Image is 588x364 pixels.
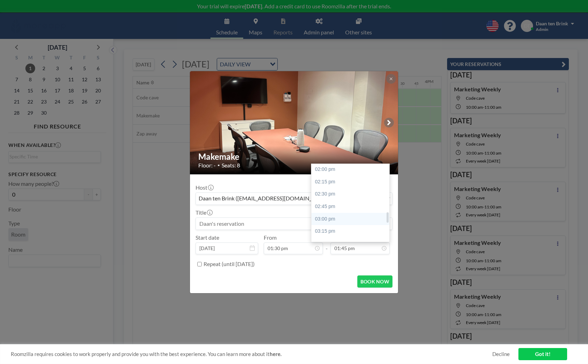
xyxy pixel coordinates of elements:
span: Roomzilla requires cookies to work properly and provide you with the best experience. You can lea... [11,351,492,357]
div: 02:30 pm [311,188,389,200]
div: 02:45 pm [311,200,389,213]
span: Seats: 8 [222,162,240,169]
span: • [217,163,220,168]
div: 03:15 pm [311,225,389,238]
a: here. [270,351,281,357]
input: Daan's reservation [196,218,392,230]
h2: Makemake [198,151,390,162]
div: 02:15 pm [311,176,389,188]
div: 03:00 pm [311,213,389,225]
label: From [264,234,277,241]
a: Got it! [518,348,567,360]
span: Floor: - [198,162,216,169]
div: 03:30 pm [311,238,389,250]
div: 02:00 pm [311,163,389,176]
a: Decline [492,351,510,357]
div: Search for option [196,193,392,205]
label: Host [196,184,213,191]
span: Daan ten Brink ([EMAIL_ADDRESS][DOMAIN_NAME]) [197,194,333,203]
span: - [326,237,328,252]
label: Title [196,209,212,216]
label: Start date [196,234,219,241]
label: Repeat (until [DATE]) [204,260,255,267]
button: BOOK NOW [357,275,392,288]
